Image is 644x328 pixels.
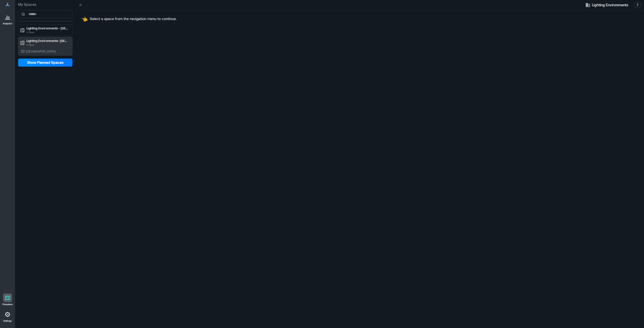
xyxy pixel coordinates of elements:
p: Lighting Environments- [GEOGRAPHIC_DATA] [26,39,69,43]
a: Floorplans [1,292,14,307]
p: [GEOGRAPHIC_DATA] [26,49,56,53]
p: 1 Floor [26,30,69,34]
button: Lighting Environments [584,1,630,9]
span: pointing left [82,16,88,22]
a: Settings [2,308,14,324]
p: My Spaces [18,2,72,7]
a: Analytics [1,11,14,27]
p: Floorplans [2,303,13,306]
p: 1 Floor [26,43,69,47]
p: Settings [3,319,12,322]
span: Lighting Environments [592,3,628,8]
span: Show Planned Spaces [27,60,64,65]
p: Lighting Environments - [GEOGRAPHIC_DATA] [26,26,69,30]
p: Analytics [3,22,12,25]
p: Select a space from the navigation menu to continue. [90,16,177,21]
button: Show Planned Spaces [18,59,72,67]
